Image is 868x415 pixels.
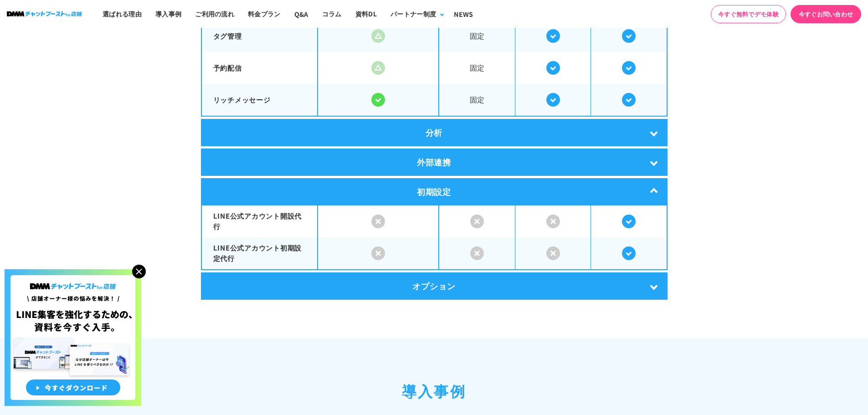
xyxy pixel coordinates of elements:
a: 店舗オーナー様の悩みを解決!LINE集客を狂化するための資料を今すぐ入手! [5,269,141,280]
div: 分析 [201,119,668,146]
a: 今すぐ無料でデモ体験 [711,5,786,23]
p: LINE公式アカウント初期設定代行 [213,243,306,263]
img: ロゴ [7,11,82,16]
p: 予約配信 [213,63,306,73]
p: リッチメッセージ [213,95,306,105]
div: 初期設定 [201,178,668,205]
h2: 導入事例 [161,379,708,401]
span: 固定 [439,53,515,82]
p: タグ管理 [213,31,306,41]
p: LINE公式アカウント開設代行 [213,211,306,231]
a: 今すぐお問い合わせ [791,5,861,23]
span: 固定 [439,85,515,114]
div: オプション [201,272,668,300]
img: 店舗オーナー様の悩みを解決!LINE集客を狂化するための資料を今すぐ入手! [5,269,141,406]
div: パートナー制度 [390,9,436,19]
div: 外部連携 [201,149,668,176]
span: 固定 [439,21,515,51]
